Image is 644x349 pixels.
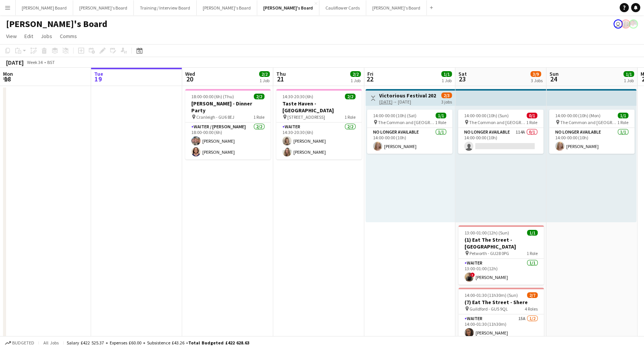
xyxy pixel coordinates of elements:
a: Jobs [38,31,55,41]
app-job-card: 18:00-00:00 (6h) (Thu)2/2[PERSON_NAME] - Dinner Party Cranleigh - GU6 8EJ1 RoleWaiter / [PERSON_N... [185,89,271,159]
a: Comms [57,31,80,41]
app-card-role: No Longer Available1/114:00-00:00 (10h)[PERSON_NAME] [549,128,634,154]
span: 14:00-00:00 (10h) (Mon) [555,113,601,118]
button: [PERSON_NAME]'s Board [197,0,257,15]
span: The Common and [GEOGRAPHIC_DATA], [GEOGRAPHIC_DATA], [GEOGRAPHIC_DATA] [469,120,526,125]
h1: [PERSON_NAME]'s Board [6,18,107,30]
span: 2/2 [254,94,264,99]
span: Thu [276,70,286,77]
div: 1 Job [260,78,269,83]
h3: (7) Eat The Street - Shere [458,299,544,306]
span: 22 [366,75,373,83]
h3: Taste Haven - [GEOGRAPHIC_DATA] [276,100,362,114]
span: 14:00-00:00 (10h) (Sat) [373,113,417,118]
span: 1 Role [617,120,628,125]
span: 1 Role [435,120,446,125]
app-job-card: 14:00-00:00 (10h) (Mon)1/1 The Common and [GEOGRAPHIC_DATA], [GEOGRAPHIC_DATA], [GEOGRAPHIC_DATA]... [549,110,634,154]
h3: [PERSON_NAME] - Dinner Party [185,100,271,114]
span: 14:00-01:30 (11h30m) (Sun) [465,292,518,298]
span: 14:30-20:30 (6h) [282,94,313,99]
button: Training / Interview Board [134,0,197,15]
span: 1 Role [253,114,264,120]
span: The Common and [GEOGRAPHIC_DATA], [GEOGRAPHIC_DATA], [GEOGRAPHIC_DATA] [378,120,435,125]
span: Sat [458,70,467,77]
span: 2/2 [350,71,361,77]
span: 1 Role [527,250,538,256]
div: 1 Job [442,78,452,83]
button: [PERSON_NAME]'s Board [257,0,319,15]
span: 2/2 [259,71,270,77]
span: 3/9 [530,71,541,77]
app-card-role: Waiter1/113:00-01:00 (12h)![PERSON_NAME] [458,259,544,285]
span: Sun [549,70,559,77]
div: 1 Job [351,78,360,83]
span: All jobs [42,340,60,346]
button: [PERSON_NAME] Board [16,0,73,15]
app-job-card: 14:00-00:00 (10h) (Sun)0/1 The Common and [GEOGRAPHIC_DATA], [GEOGRAPHIC_DATA], [GEOGRAPHIC_DATA]... [458,110,543,154]
div: 3 Jobs [531,78,543,83]
span: 23 [457,75,467,83]
tcxspan: Call 22-08-2025 via 3CX [379,99,392,105]
span: 1/1 [441,71,452,77]
span: Mon [3,70,13,77]
app-user-avatar: Jakub Zalibor [629,19,638,29]
span: 4 Roles [525,306,538,312]
span: 18 [2,75,13,83]
div: [DATE] [6,59,24,66]
app-card-role: Waiter / [PERSON_NAME]2/218:00-00:00 (6h)[PERSON_NAME][PERSON_NAME] [185,123,271,159]
div: 1 Job [624,78,634,83]
span: Comms [60,33,77,40]
span: Cranleigh - GU6 8EJ [196,114,234,120]
div: Salary £422 525.37 + Expenses £60.00 + Subsistence £43.26 = [67,340,249,346]
span: 1/1 [623,71,634,77]
span: 14:00-00:00 (10h) (Sun) [464,113,509,118]
span: Tue [94,70,103,77]
button: Budgeted [4,339,35,347]
app-card-role: Waiter2/214:30-20:30 (6h)[PERSON_NAME][PERSON_NAME] [276,123,362,159]
span: 1/1 [527,230,538,236]
span: 2/2 [345,94,356,99]
span: 2/3 [441,92,452,98]
span: Guildford - GU5 9QL [469,306,508,312]
span: Wed [185,70,195,77]
h3: (1) Eat The Street - [GEOGRAPHIC_DATA] [458,236,544,250]
span: Fri [367,70,373,77]
span: 2/7 [527,292,538,298]
span: Total Budgeted £422 628.63 [188,340,249,346]
app-card-role: No Longer Available1/114:00-00:00 (10h)[PERSON_NAME] [367,128,452,154]
span: 19 [93,75,103,83]
app-user-avatar: Caitlin Simpson-Hodson [621,19,630,29]
span: 1/1 [618,113,628,118]
app-card-role: No Longer Available114A0/114:00-00:00 (10h) [458,128,543,154]
span: The Common and [GEOGRAPHIC_DATA], [GEOGRAPHIC_DATA], [GEOGRAPHIC_DATA] [560,120,617,125]
span: 0/1 [527,113,537,118]
app-job-card: 13:00-01:00 (12h) (Sun)1/1(1) Eat The Street - [GEOGRAPHIC_DATA] Petworth - GU28 0PG1 RoleWaiter1... [458,225,544,285]
a: View [3,31,20,41]
app-user-avatar: Kathryn Davies [614,19,623,29]
button: Cauliflower Cards [319,0,366,15]
div: → [DATE] [379,99,436,105]
span: 13:00-01:00 (12h) (Sun) [465,230,509,236]
div: 14:00-00:00 (10h) (Sat)1/1 The Common and [GEOGRAPHIC_DATA], [GEOGRAPHIC_DATA], [GEOGRAPHIC_DATA]... [367,110,452,154]
span: 1/1 [436,113,446,118]
span: 20 [184,75,195,83]
button: [PERSON_NAME]'s Board [366,0,427,15]
h3: Victorious Festival 2025!🎸 [379,92,436,99]
button: [PERSON_NAME]'s Board [73,0,134,15]
span: 21 [275,75,286,83]
span: Jobs [41,33,52,40]
span: 18:00-00:00 (6h) (Thu) [191,94,234,99]
span: Edit [24,33,33,40]
div: BST [47,59,55,65]
span: 1 Role [526,120,537,125]
span: ! [470,273,475,277]
app-job-card: 14:30-20:30 (6h)2/2Taste Haven - [GEOGRAPHIC_DATA] [STREET_ADDRESS]1 RoleWaiter2/214:30-20:30 (6h... [276,89,362,159]
span: [STREET_ADDRESS] [287,114,325,120]
span: 1 Role [344,114,356,120]
span: 24 [548,75,559,83]
a: Edit [21,31,36,41]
